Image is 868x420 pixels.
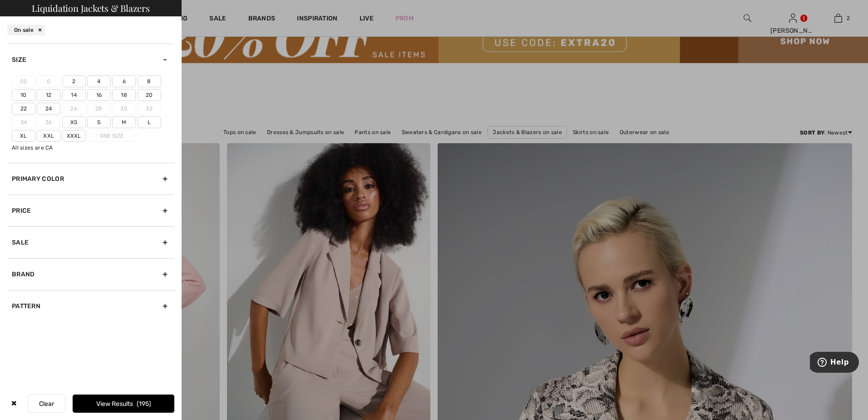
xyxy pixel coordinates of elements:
label: M [112,116,136,128]
div: ✖ [7,395,20,413]
label: 2 [62,75,86,87]
label: 30 [112,103,136,115]
label: 26 [62,103,86,115]
div: Price [7,195,174,226]
label: 16 [87,89,111,101]
label: 10 [12,89,35,101]
label: 24 [37,103,60,115]
iframe: Opens a widget where you can find more information [810,352,859,375]
label: 34 [12,116,35,128]
label: 4 [87,75,111,87]
label: 8 [138,75,161,87]
div: On sale [7,25,45,35]
label: Xs [62,116,86,128]
label: 22 [12,103,35,115]
label: 36 [37,116,60,128]
label: 20 [138,89,161,101]
label: Xxxl [62,130,86,142]
button: View Results195 [73,395,174,413]
label: 28 [87,103,111,115]
div: All sizes are CA [12,144,174,152]
label: 18 [112,89,136,101]
div: Primary Color [7,163,174,195]
label: S [87,116,111,128]
label: One Size [87,130,136,142]
div: Sale [7,226,174,258]
label: 12 [37,89,60,101]
label: 14 [62,89,86,101]
div: Pattern [7,290,174,322]
label: 6 [112,75,136,87]
span: 195 [137,400,151,408]
div: Size [7,44,174,75]
label: Xxl [37,130,60,142]
label: 0 [37,75,60,87]
label: 32 [138,103,161,115]
label: L [138,116,161,128]
label: Xl [12,130,35,142]
label: 00 [12,75,35,87]
div: Brand [7,258,174,290]
button: Clear [28,395,65,413]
